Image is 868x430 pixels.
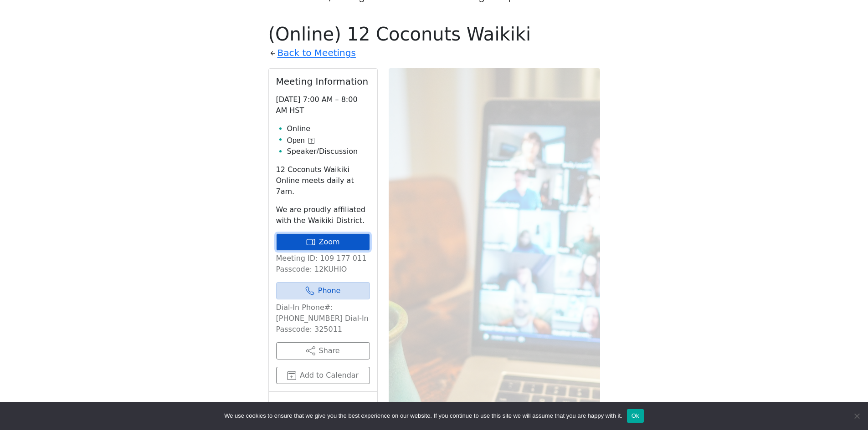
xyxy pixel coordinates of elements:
a: Back to Meetings [277,45,356,61]
li: Speaker/Discussion [287,146,370,157]
p: Dial-In Phone#: [PHONE_NUMBER] Dial-In Passcode: 325011 [276,302,370,335]
p: We are proudly affiliated with the Waikiki District. [276,204,370,226]
small: This listing is provided by: [276,399,370,425]
button: Share [276,342,370,359]
li: Online [287,123,370,134]
button: Add to Calendar [276,367,370,384]
a: Phone [276,282,370,299]
a: Zoom [276,233,370,251]
span: Open [287,135,305,146]
p: Meeting ID: 109 177 011 Passcode: 12KUHIO [276,253,370,275]
p: [DATE] 7:00 AM – 8:00 AM HST [276,94,370,116]
p: 12 Coconuts Waikiki Online meets daily at 7am. [276,164,370,197]
span: No [852,411,861,420]
span: We use cookies to ensure that we give you the best experience on our website. If you continue to ... [224,411,622,420]
button: Open [287,135,314,146]
h1: (Online) 12 Coconuts Waikiki [268,23,600,45]
h2: Meeting Information [276,76,370,87]
button: Ok [627,409,644,423]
